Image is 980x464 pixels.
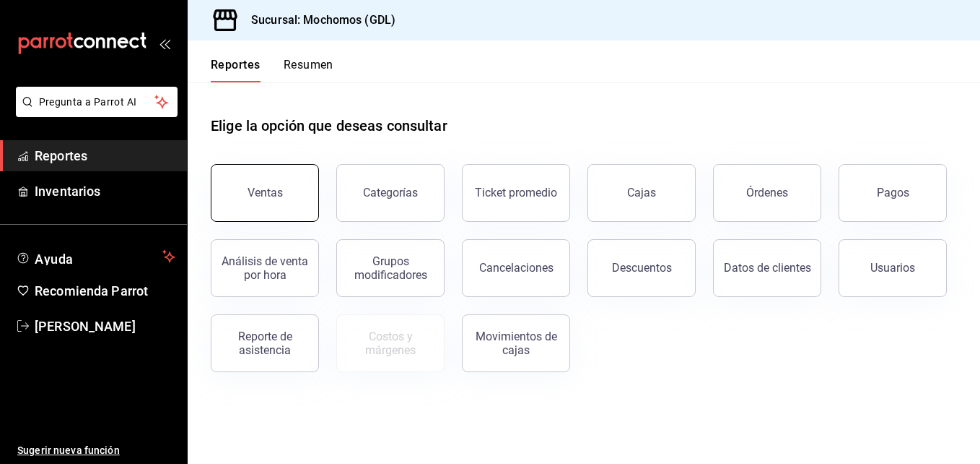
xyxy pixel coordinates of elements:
div: Cancelaciones [479,261,554,275]
button: Análisis de venta por hora [211,239,319,297]
h3: Sucursal: Mochomos (GDL) [240,12,395,29]
button: Movimientos de cajas [462,314,570,372]
div: Cajas [627,184,657,202]
span: Sugerir nueva función [17,443,175,458]
button: Pagos [839,164,947,222]
span: Reportes [35,146,175,166]
div: Categorías [363,186,418,199]
button: Categorías [336,164,445,222]
div: Descuentos [612,261,672,275]
div: Ventas [248,186,283,199]
button: Datos de clientes [713,239,821,297]
span: Recomienda Parrot [35,281,175,301]
button: Resumen [284,58,333,82]
button: Descuentos [587,239,696,297]
button: Ticket promedio [462,164,570,222]
div: Ticket promedio [475,186,557,199]
button: Reporte de asistencia [211,314,319,372]
button: Reportes [211,58,261,82]
button: Cancelaciones [462,239,570,297]
div: Usuarios [870,261,915,275]
div: Análisis de venta por hora [220,254,310,282]
button: Pregunta a Parrot AI [16,87,178,117]
button: Ventas [211,164,319,222]
div: Reporte de asistencia [220,330,310,357]
div: Movimientos de cajas [471,330,561,357]
a: Cajas [587,164,696,222]
span: [PERSON_NAME] [35,317,175,336]
button: Grupos modificadores [336,239,445,297]
div: Grupos modificadores [346,254,435,282]
div: Órdenes [746,186,788,199]
div: Pagos [877,186,909,199]
button: Contrata inventarios para ver este reporte [336,314,445,372]
div: Costos y márgenes [346,330,435,357]
h1: Elige la opción que deseas consultar [211,115,447,137]
a: Pregunta a Parrot AI [10,105,178,120]
div: Datos de clientes [724,261,811,275]
span: Ayuda [35,248,157,265]
button: Órdenes [713,164,821,222]
button: Usuarios [839,239,947,297]
button: open_drawer_menu [159,38,170,49]
span: Inventarios [35,181,175,201]
div: navigation tabs [211,58,333,82]
span: Pregunta a Parrot AI [39,95,155,110]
